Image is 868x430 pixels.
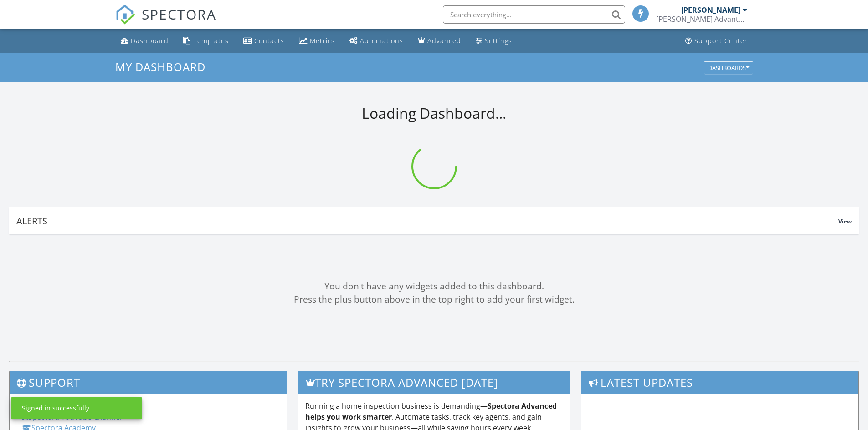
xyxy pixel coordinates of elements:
[346,33,407,50] a: Automations (Basic)
[10,371,287,394] h3: Support
[838,218,852,225] span: View
[305,401,557,422] strong: Spectora Advanced helps you work smarter
[360,36,403,45] div: Automations
[115,59,205,74] span: My Dashboard
[22,412,122,422] a: Spectora YouTube Channel
[9,293,859,306] div: Press the plus button above in the top right to add your first widget.
[310,36,335,45] div: Metrics
[682,33,751,50] a: Support Center
[117,33,172,50] a: Dashboard
[115,12,216,31] a: SPECTORA
[142,5,216,24] span: SPECTORA
[414,33,465,50] a: Advanced
[485,36,512,45] div: Settings
[656,15,747,24] div: Willis Advantage Home Inspections
[427,36,461,45] div: Advanced
[254,36,284,45] div: Contacts
[681,5,740,15] div: [PERSON_NAME]
[694,36,748,45] div: Support Center
[708,65,749,71] div: Dashboards
[704,61,753,74] button: Dashboards
[472,33,516,50] a: Settings
[115,5,135,25] img: The Best Home Inspection Software - Spectora
[240,33,288,50] a: Contacts
[443,5,625,24] input: Search everything...
[193,36,229,45] div: Templates
[298,371,570,394] h3: Try spectora advanced [DATE]
[16,215,838,227] div: Alerts
[295,33,339,50] a: Metrics
[22,404,91,413] div: Signed in successfully.
[131,36,169,45] div: Dashboard
[180,33,232,50] a: Templates
[9,280,859,293] div: You don't have any widgets added to this dashboard.
[581,371,858,394] h3: Latest Updates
